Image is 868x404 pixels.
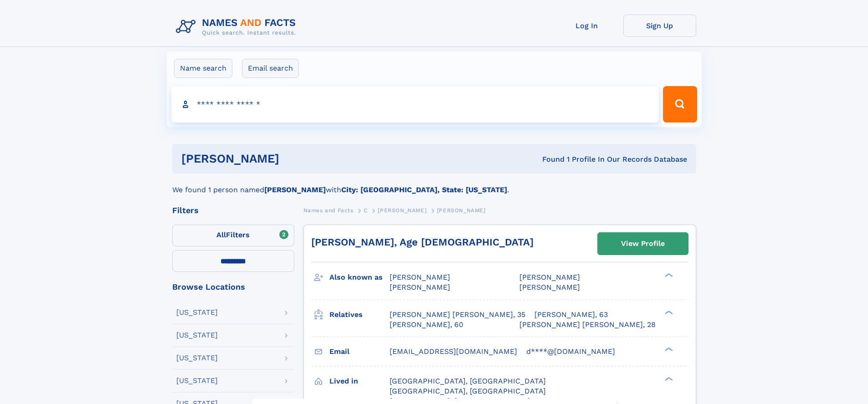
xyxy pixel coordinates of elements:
[176,309,218,316] div: [US_STATE]
[411,154,687,164] div: Found 1 Profile In Our Records Database
[329,307,390,322] h3: Relatives
[550,15,623,37] a: Log In
[390,377,546,385] span: [GEOGRAPHIC_DATA], [GEOGRAPHIC_DATA]
[519,283,580,291] span: [PERSON_NAME]
[378,205,426,216] a: [PERSON_NAME]
[242,59,299,78] label: Email search
[329,270,390,285] h3: Also known as
[663,272,673,278] div: ❯
[176,377,218,384] div: [US_STATE]
[303,205,354,216] a: Names and Facts
[390,320,463,330] a: [PERSON_NAME], 60
[341,185,507,194] b: City: [GEOGRAPHIC_DATA], State: [US_STATE]
[390,387,546,395] span: [GEOGRAPHIC_DATA], [GEOGRAPHIC_DATA]
[172,15,303,39] img: Logo Names and Facts
[171,86,659,123] input: search input
[174,59,232,78] label: Name search
[598,233,688,255] a: View Profile
[216,230,226,239] span: All
[390,310,525,320] a: [PERSON_NAME] [PERSON_NAME], 35
[172,283,294,291] div: Browse Locations
[663,309,673,315] div: ❯
[621,233,665,254] div: View Profile
[663,346,673,352] div: ❯
[172,174,696,195] div: We found 1 person named with .
[172,206,294,215] div: Filters
[264,185,326,194] b: [PERSON_NAME]
[437,207,486,214] span: [PERSON_NAME]
[519,273,580,281] span: [PERSON_NAME]
[311,236,534,248] a: [PERSON_NAME], Age [DEMOGRAPHIC_DATA]
[390,273,450,281] span: [PERSON_NAME]
[519,320,656,330] a: [PERSON_NAME] [PERSON_NAME], 28
[534,310,608,320] a: [PERSON_NAME], 63
[172,225,294,246] label: Filters
[390,347,517,356] span: [EMAIL_ADDRESS][DOMAIN_NAME]
[364,207,368,214] span: C
[176,332,218,339] div: [US_STATE]
[329,373,390,389] h3: Lived in
[663,376,673,382] div: ❯
[378,207,426,214] span: [PERSON_NAME]
[663,86,697,123] button: Search Button
[623,15,696,37] a: Sign Up
[329,344,390,359] h3: Email
[181,153,411,164] h1: [PERSON_NAME]
[176,354,218,362] div: [US_STATE]
[364,205,368,216] a: C
[390,283,450,291] span: [PERSON_NAME]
